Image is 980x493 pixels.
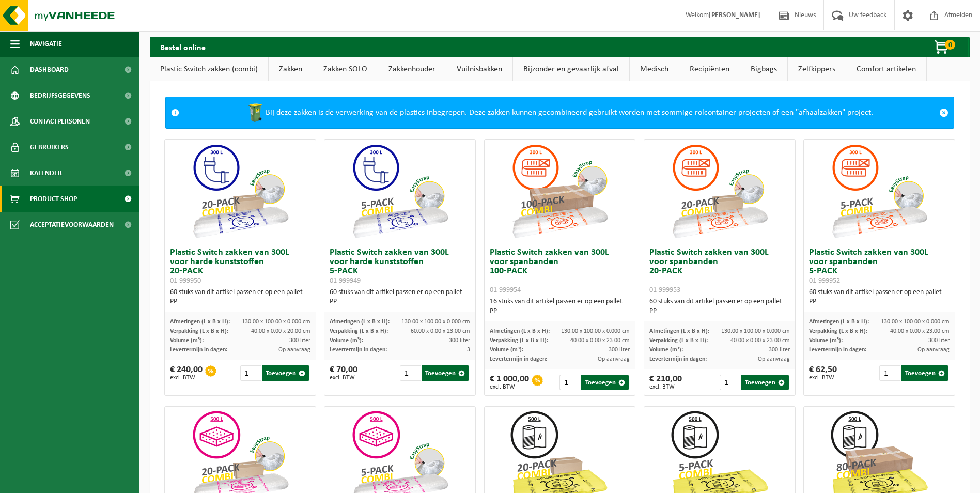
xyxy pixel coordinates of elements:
div: PP [649,306,790,316]
span: Volume (m³): [170,337,204,344]
span: 3 [467,347,470,353]
div: PP [490,306,630,316]
span: 130.00 x 100.00 x 0.000 cm [401,319,470,325]
span: Verpakking (L x B x H): [170,328,228,334]
div: 60 stuks van dit artikel passen er op een pallet [809,288,950,306]
span: 01-999954 [490,286,521,294]
a: Vuilnisbakken [446,57,512,81]
a: Medisch [630,57,679,81]
span: Levertermijn in dagen: [649,356,707,362]
span: 40.00 x 0.00 x 23.00 cm [730,337,790,344]
div: Bij deze zakken is de verwerking van de plastics inbegrepen. Deze zakken kunnen gecombineerd gebr... [184,97,934,128]
a: Zelfkippers [788,57,846,81]
span: excl. BTW [649,384,682,390]
a: Zakken SOLO [313,57,378,81]
span: 130.00 x 100.00 x 0.000 cm [242,319,310,325]
a: Bigbags [740,57,787,81]
button: Toevoegen [262,365,309,381]
span: Afmetingen (L x B x H): [170,319,230,325]
div: PP [809,297,950,306]
span: 01-999949 [330,277,361,285]
button: Toevoegen [422,365,469,381]
h2: Bestel online [150,37,216,57]
a: Sluit melding [934,97,954,128]
div: 60 stuks van dit artikel passen er op een pallet [330,288,470,306]
span: Afmetingen (L x B x H): [330,319,390,325]
span: Gebruikers [30,134,69,160]
span: 60.00 x 0.00 x 23.00 cm [411,328,470,334]
span: Levertermijn in dagen: [490,356,547,362]
span: Verpakking (L x B x H): [809,328,867,334]
span: 40.00 x 0.00 x 20.00 cm [251,328,310,334]
input: 1 [879,365,900,381]
span: 300 liter [769,347,790,353]
span: Afmetingen (L x B x H): [490,328,550,334]
span: Volume (m³): [490,347,523,353]
span: Volume (m³): [649,347,683,353]
span: Op aanvraag [278,347,310,353]
div: PP [330,297,470,306]
div: € 1 000,00 [490,375,529,390]
span: 01-999950 [170,277,201,285]
input: 1 [720,375,740,390]
span: Contactpersonen [30,109,90,134]
span: 130.00 x 100.00 x 0.000 cm [881,319,950,325]
span: Levertermijn in dagen: [330,347,387,353]
span: 130.00 x 100.00 x 0.000 cm [721,328,790,334]
span: excl. BTW [170,375,203,381]
span: excl. BTW [490,384,529,390]
span: Op aanvraag [758,356,790,362]
div: PP [170,297,310,306]
span: Verpakking (L x B x H): [330,328,388,334]
span: 300 liter [928,337,950,344]
span: Verpakking (L x B x H): [490,337,548,344]
span: Kalender [30,160,62,186]
img: 01-999949 [348,140,452,243]
h3: Plastic Switch zakken van 300L voor harde kunststoffen 5-PACK [330,248,470,285]
span: excl. BTW [330,375,357,381]
button: Toevoegen [741,375,789,390]
span: Afmetingen (L x B x H): [809,319,869,325]
span: 0 [945,40,955,50]
a: Recipiënten [679,57,740,81]
a: Bijzonder en gevaarlijk afval [513,57,629,81]
span: Product Shop [30,186,77,212]
button: Toevoegen [901,365,948,381]
span: Verpakking (L x B x H): [649,337,708,344]
h3: Plastic Switch zakken van 300L voor spanbanden 20-PACK [649,248,790,295]
h3: Plastic Switch zakken van 300L voor spanbanden 100-PACK [490,248,630,295]
input: 1 [400,365,421,381]
div: € 62,50 [809,365,837,381]
div: € 210,00 [649,375,682,390]
img: 01-999950 [189,140,292,243]
img: WB-0240-HPE-GN-50.png [245,102,266,123]
strong: [PERSON_NAME] [709,11,760,19]
span: 40.00 x 0.00 x 23.00 cm [890,328,950,334]
div: € 240,00 [170,365,203,381]
span: Op aanvraag [917,347,950,353]
a: Comfort artikelen [846,57,926,81]
span: 300 liter [289,337,310,344]
div: € 70,00 [330,365,357,381]
div: 60 stuks van dit artikel passen er op een pallet [649,297,790,316]
a: Plastic Switch zakken (combi) [150,57,268,81]
span: Volume (m³): [809,337,843,344]
span: Levertermijn in dagen: [809,347,866,353]
span: 40.00 x 0.00 x 23.00 cm [570,337,630,344]
span: 01-999953 [649,286,680,294]
button: 0 [917,37,969,57]
span: 01-999952 [809,277,840,285]
a: Zakkenhouder [378,57,446,81]
input: 1 [559,375,580,390]
span: 300 liter [449,337,470,344]
span: Op aanvraag [598,356,630,362]
img: 01-999953 [668,140,771,243]
a: Zakken [269,57,313,81]
span: Acceptatievoorwaarden [30,212,114,238]
span: Afmetingen (L x B x H): [649,328,709,334]
div: 16 stuks van dit artikel passen er op een pallet [490,297,630,316]
button: Toevoegen [581,375,629,390]
span: Navigatie [30,31,62,57]
span: 300 liter [609,347,630,353]
span: Bedrijfsgegevens [30,83,90,109]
